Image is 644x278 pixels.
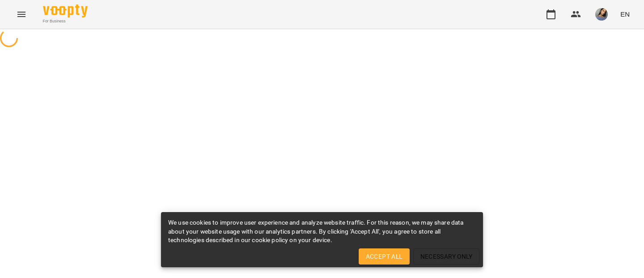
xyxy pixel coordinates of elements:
[43,4,88,17] img: Voopty Logo
[620,9,630,19] span: EN
[617,6,633,22] button: EN
[11,4,32,25] button: Menu
[595,8,608,21] img: a9ed6672118afdce51a0f4fc99d29dc6.jpg
[43,18,88,24] span: For Business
